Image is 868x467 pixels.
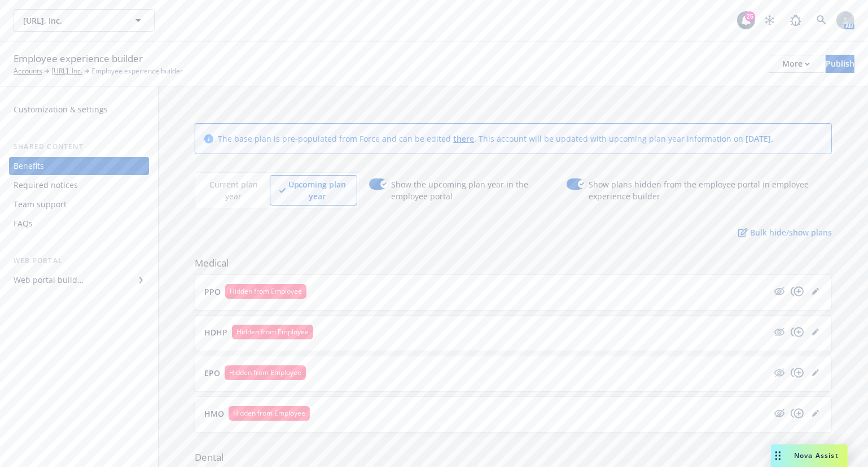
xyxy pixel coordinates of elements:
[738,226,832,238] p: Bulk hide/show plans
[204,326,227,338] p: HDHP
[14,176,78,194] div: Required notices
[204,284,768,299] button: PPOHidden from Employee
[9,141,149,152] div: Shared content
[773,366,786,379] a: hidden
[745,11,755,21] div: 25
[14,9,155,32] button: [URL], Inc.
[809,325,822,339] a: editPencil
[453,133,474,144] a: there
[9,195,149,213] a: Team support
[773,325,786,339] a: hidden
[794,451,839,460] span: Nova Assist
[204,408,224,420] p: HMO
[204,367,220,379] p: EPO
[14,157,44,175] div: Benefits
[204,365,768,380] button: EPOHidden from Employee
[195,451,832,464] span: Dental
[9,271,149,289] a: Web portal builder
[23,15,121,27] span: [URL], Inc.
[791,325,804,339] a: copyPlus
[229,368,301,378] span: Hidden from Employee
[771,444,785,467] div: Drag to move
[14,195,67,213] div: Team support
[791,285,804,298] a: copyPlus
[791,407,804,420] a: copyPlus
[14,51,143,66] span: Employee experience builder
[809,366,822,379] a: editPencil
[204,286,221,298] p: PPO
[204,406,768,421] button: HMOHidden from Employee
[207,178,260,202] p: Current plan year
[759,9,781,32] a: Stop snowing
[589,178,832,202] span: Show plans hidden from the employee portal in employee experience builder
[810,9,833,32] a: Search
[14,66,42,76] a: Accounts
[9,157,149,175] a: Benefits
[474,133,746,144] span: . This account will be updated with upcoming plan year information on
[230,286,302,296] span: Hidden from Employee
[287,178,348,202] p: Upcoming plan year
[769,55,823,73] button: More
[826,55,854,73] button: Publish
[791,366,804,379] a: copyPlus
[782,55,810,72] div: More
[773,285,786,298] a: hidden
[14,215,33,233] div: FAQs
[14,101,108,119] div: Customization & settings
[195,256,832,270] span: Medical
[826,55,854,72] div: Publish
[771,444,848,467] button: Nova Assist
[9,255,149,267] div: Web portal
[218,133,453,144] span: The base plan is pre-populated from Force and can be edited
[51,66,82,76] a: [URL], Inc.
[391,178,557,202] span: Show the upcoming plan year in the employee portal
[773,407,786,420] a: hidden
[809,407,822,420] a: editPencil
[236,327,309,337] span: Hidden from Employee
[9,101,149,119] a: Customization & settings
[91,66,183,76] span: Employee experience builder
[9,176,149,194] a: Required notices
[784,9,807,32] a: Report a Bug
[746,133,773,144] span: [DATE] .
[14,271,84,289] div: Web portal builder
[233,408,305,418] span: Hidden from Employee
[809,285,822,298] a: editPencil
[204,325,768,339] button: HDHPHidden from Employee
[9,215,149,233] a: FAQs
